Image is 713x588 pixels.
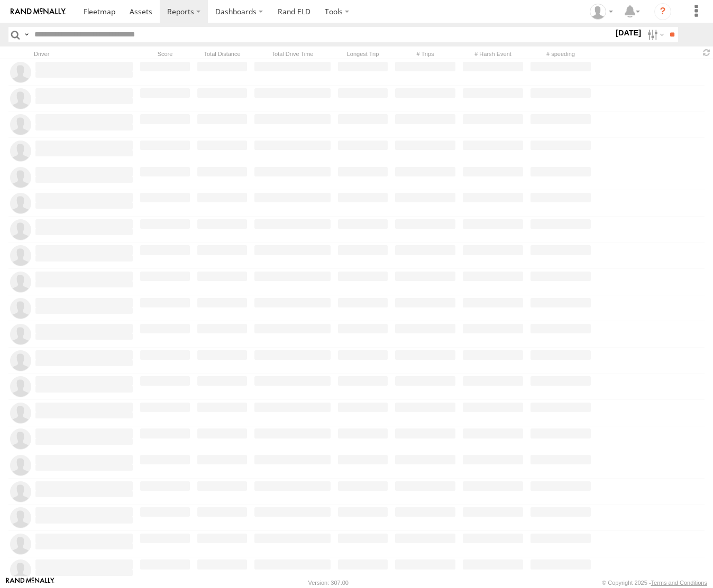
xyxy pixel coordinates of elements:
div: Version: 307.00 [308,580,349,586]
div: # Trips [394,50,457,58]
div: # speeding [529,50,592,58]
span: Refresh [700,48,713,58]
div: Score [139,50,191,58]
i: ? [654,3,671,20]
img: rand-logo.svg [11,8,66,15]
label: [DATE] [614,27,643,39]
div: # Harsh Event [461,50,525,58]
div: Total Drive Time [253,50,332,58]
div: Kera Green [586,4,617,20]
a: Terms and Conditions [651,580,707,586]
div: Longest Trip [336,50,389,58]
label: Search Filter Options [643,27,666,42]
div: Total Distance [196,50,249,58]
div: © Copyright 2025 - [602,580,707,586]
label: Search Query [22,27,31,42]
a: Visit our Website [6,577,54,588]
div: Driver [34,50,134,58]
